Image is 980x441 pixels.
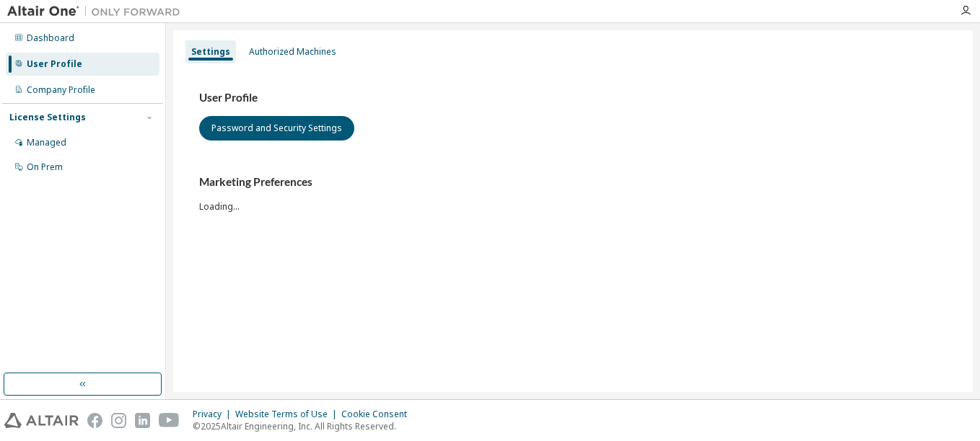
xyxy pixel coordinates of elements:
[199,175,947,212] div: Loading...
[27,84,95,96] div: Company Profile
[341,409,416,420] div: Cookie Consent
[111,413,126,428] img: instagram.svg
[27,161,63,173] div: On Prem
[4,413,79,428] img: altair_logo.svg
[9,112,86,123] div: License Settings
[27,137,66,148] div: Managed
[191,46,230,58] div: Settings
[199,91,947,105] h3: User Profile
[27,58,82,70] div: User Profile
[87,413,102,428] img: facebook.svg
[7,4,188,19] img: Altair One
[135,413,150,428] img: linkedin.svg
[249,46,336,58] div: Authorized Machines
[199,116,354,141] button: Password and Security Settings
[27,32,74,44] div: Dashboard
[235,409,341,420] div: Website Terms of Use
[193,409,235,420] div: Privacy
[159,413,180,428] img: youtube.svg
[199,175,947,190] h3: Marketing Preferences
[193,420,416,432] p: © 2025 Altair Engineering, Inc. All Rights Reserved.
